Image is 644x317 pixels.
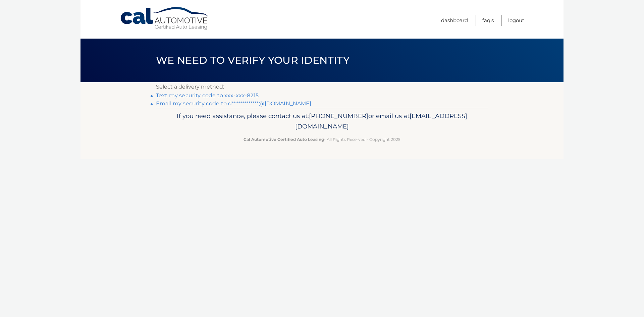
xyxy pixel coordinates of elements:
[309,112,368,120] span: [PHONE_NUMBER]
[508,15,524,26] a: Logout
[482,15,494,26] a: FAQ's
[156,92,259,99] a: Text my security code to xxx-xxx-8215
[156,82,488,92] p: Select a delivery method:
[156,54,350,66] span: We need to verify your identity
[160,111,484,132] p: If you need assistance, please contact us at: or email us at
[244,137,324,142] strong: Cal Automotive Certified Auto Leasing
[441,15,468,26] a: Dashboard
[120,7,210,31] a: Cal Automotive
[160,136,484,143] p: - All Rights Reserved - Copyright 2025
